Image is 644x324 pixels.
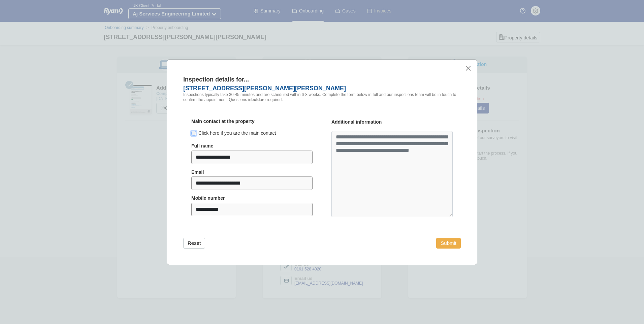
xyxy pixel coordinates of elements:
[464,65,472,72] button: close
[191,195,225,201] label: Mobile number
[191,143,213,149] label: Full name
[198,130,276,137] label: Click here if you are the main contact
[191,119,313,125] div: Main contact at the property
[251,97,260,102] b: bold
[191,169,204,175] label: Email
[183,76,453,84] div: Inspection details for...
[183,92,461,102] div: Inspections typically take 30-45 minutes and are scheduled within 6-8 weeks. Complete the form be...
[436,238,461,249] button: Submit
[183,85,461,92] div: [STREET_ADDRESS][PERSON_NAME][PERSON_NAME]
[331,119,453,126] div: Additional information
[183,238,205,249] button: Reset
